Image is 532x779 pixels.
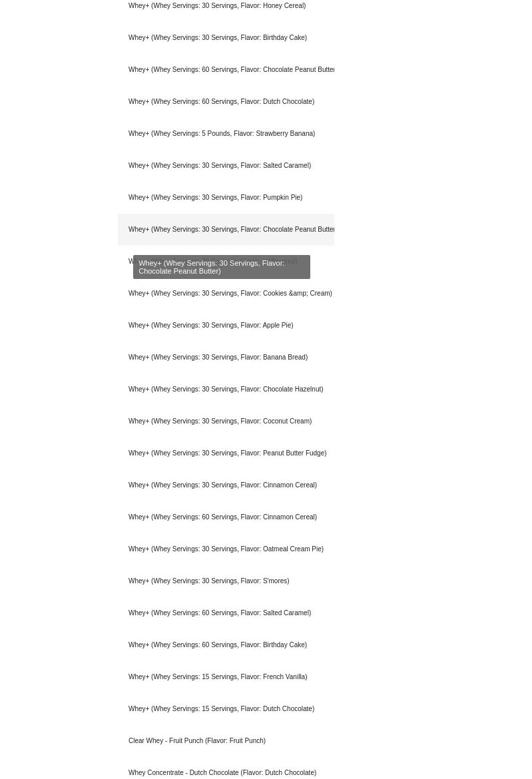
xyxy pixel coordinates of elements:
[118,214,334,246] div: Whey+ (Whey Servings: 30 Servings, Flavor: Chocolate Peanut Butter)
[118,342,334,374] div: Whey+ (Whey Servings: 30 Servings, Flavor: Banana Bread)
[118,118,334,150] div: Whey+ (Whey Servings: 5 Pounds, Flavor: Strawberry Banana)
[118,150,334,182] div: Whey+ (Whey Servings: 30 Servings, Flavor: Salted Caramel)
[118,661,334,693] div: Whey+ (Whey Servings: 15 Servings, Flavor: French Vanilla)
[118,86,334,118] div: Whey+ (Whey Servings: 60 Servings, Flavor: Dutch Chocolate)
[118,725,334,757] div: Clear Whey - Fruit Punch (Flavor: Fruit Punch)
[118,405,334,437] div: Whey+ (Whey Servings: 30 Servings, Flavor: Coconut Cream)
[118,310,334,342] div: Whey+ (Whey Servings: 30 Servings, Flavor: Apple Pie)
[118,693,334,725] div: Whey+ (Whey Servings: 15 Servings, Flavor: Dutch Chocolate)
[118,565,334,597] div: Whey+ (Whey Servings: 30 Servings, Flavor: S'mores)
[118,22,334,54] div: Whey+ (Whey Servings: 30 Servings, Flavor: Birthday Cake)
[118,54,334,86] div: Whey+ (Whey Servings: 60 Servings, Flavor: Chocolate Peanut Butter)
[118,469,334,501] div: Whey+ (Whey Servings: 30 Servings, Flavor: Cinnamon Cereal)
[118,182,334,214] div: Whey+ (Whey Servings: 30 Servings, Flavor: Pumpkin Pie)
[118,629,334,661] div: Whey+ (Whey Servings: 60 Servings, Flavor: Birthday Cake)
[118,374,334,405] div: Whey+ (Whey Servings: 30 Servings, Flavor: Chocolate Hazelnut)
[118,597,334,629] div: Whey+ (Whey Servings: 60 Servings, Flavor: Salted Caramel)
[118,437,334,469] div: Whey+ (Whey Servings: 30 Servings, Flavor: Peanut Butter Fudge)
[118,246,334,278] div: Whey+ (Whey Servings: 30 Servings, Flavor: Unflavored)
[118,278,334,310] div: Whey+ (Whey Servings: 30 Servings, Flavor: Cookies &amp; Cream)
[118,533,334,565] div: Whey+ (Whey Servings: 30 Servings, Flavor: Oatmeal Cream Pie)
[118,501,334,533] div: Whey+ (Whey Servings: 60 Servings, Flavor: Cinnamon Cereal)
